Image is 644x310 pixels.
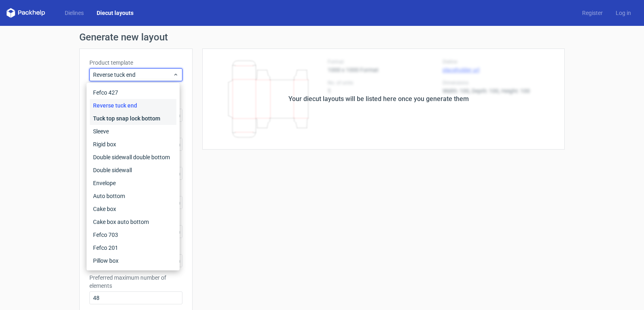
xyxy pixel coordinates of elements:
[79,32,565,42] h1: Generate new layout
[90,177,176,190] div: Envelope
[93,71,173,79] span: Reverse tuck end
[90,254,176,267] div: Pillow box
[90,151,176,164] div: Double sidewall double bottom
[90,125,176,138] div: Sleeve
[90,228,176,241] div: Fefco 703
[90,138,176,151] div: Rigid box
[89,59,182,67] label: Product template
[58,9,90,17] a: Dielines
[90,241,176,254] div: Fefco 201
[90,164,176,177] div: Double sidewall
[89,274,182,290] label: Preferred maximum number of elements
[90,202,176,215] div: Cake box
[90,190,176,202] div: Auto bottom
[90,99,176,112] div: Reverse tuck end
[90,9,140,17] a: Diecut layouts
[609,9,638,17] a: Log in
[90,86,176,99] div: Fefco 427
[90,112,176,125] div: Tuck top snap lock bottom
[90,215,176,228] div: Cake box auto bottom
[576,9,609,17] a: Register
[288,94,469,104] div: Your diecut layouts will be listed here once you generate them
